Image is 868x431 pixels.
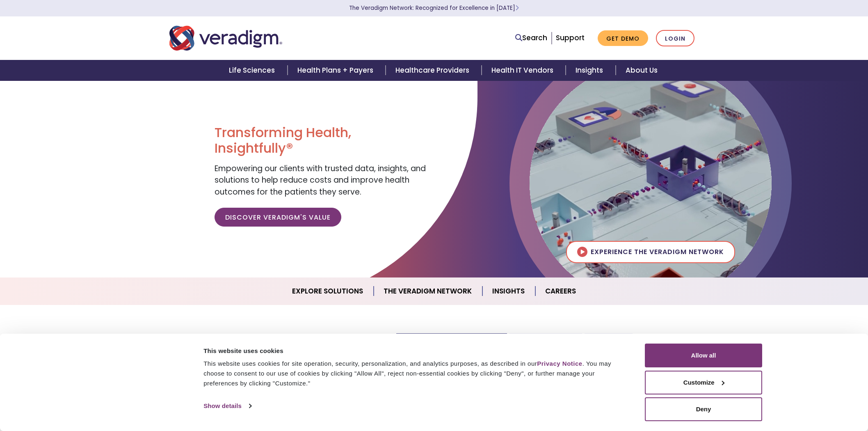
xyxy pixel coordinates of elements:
[288,60,386,81] a: Health Plans + Payers
[645,397,762,421] button: Deny
[169,25,282,52] img: Veradigm logo
[645,344,762,367] button: Allow all
[566,60,615,81] a: Insights
[282,281,374,302] a: Explore Solutions
[515,4,519,12] span: Learn More
[203,359,626,388] div: This website uses cookies for site operation, security, personalization, and analytics purposes, ...
[215,163,426,197] span: Empowering our clients with trusted data, insights, and solutions to help reduce costs and improv...
[215,125,428,156] h1: Transforming Health, Insightfully®
[556,33,585,43] a: Support
[219,60,287,81] a: Life Sciences
[203,400,251,412] a: Show details
[645,371,762,394] button: Customize
[203,346,626,356] div: This website uses cookies
[515,32,547,44] a: Search
[598,30,648,46] a: Get Demo
[616,60,667,81] a: About Us
[374,281,482,302] a: The Veradigm Network
[215,208,341,227] a: Discover Veradigm's Value
[482,60,566,81] a: Health IT Vendors
[349,4,519,12] a: The Veradigm Network: Recognized for Excellence in [DATE]Learn More
[535,281,586,302] a: Careers
[537,360,582,367] a: Privacy Notice
[482,281,535,302] a: Insights
[656,30,694,47] a: Login
[386,60,482,81] a: Healthcare Providers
